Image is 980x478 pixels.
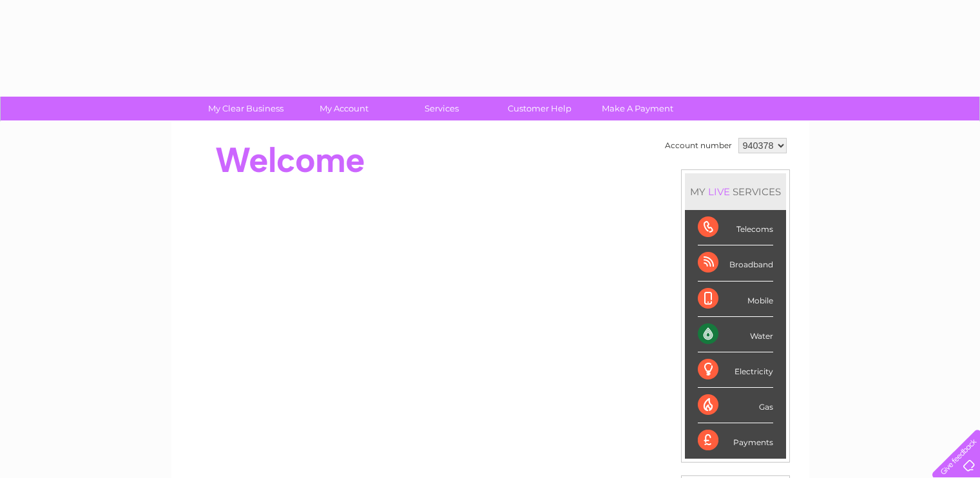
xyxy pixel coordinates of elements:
[662,135,735,157] td: Account number
[584,97,691,120] a: Make A Payment
[698,352,773,388] div: Electricity
[698,388,773,423] div: Gas
[698,317,773,352] div: Water
[291,97,397,120] a: My Account
[698,245,773,281] div: Broadband
[389,97,495,120] a: Services
[698,210,773,245] div: Telecoms
[685,173,786,210] div: MY SERVICES
[706,186,733,198] div: LIVE
[193,97,299,120] a: My Clear Business
[698,282,773,317] div: Mobile
[486,97,593,120] a: Customer Help
[698,423,773,458] div: Payments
